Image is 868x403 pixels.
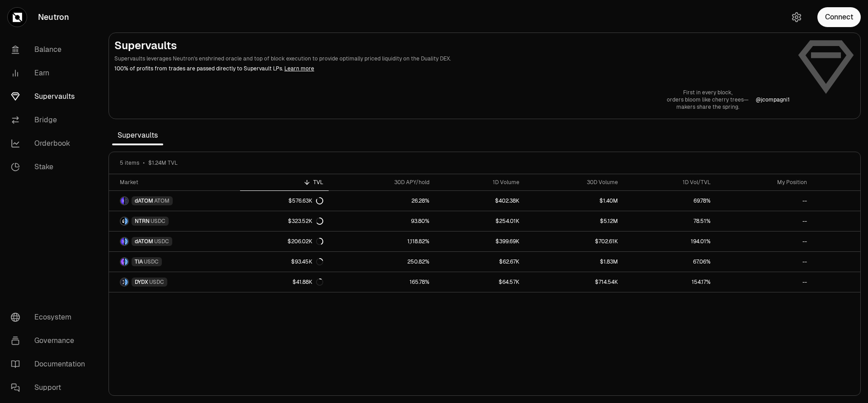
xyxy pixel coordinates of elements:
a: 165.78% [329,272,435,292]
a: 194.01% [623,232,716,251]
a: $64.57K [435,272,525,292]
a: 67.06% [623,252,716,272]
a: $206.02K [240,232,328,251]
a: -- [716,232,812,251]
a: 26.28% [329,191,435,211]
a: Supervaults [4,85,98,108]
div: 1D Vol/TVL [629,179,711,186]
a: dATOM LogoATOM LogodATOMATOM [109,191,240,211]
a: First in every block,orders bloom like cherry trees—makers share the spring. [667,89,749,111]
span: DYDX [135,278,148,286]
button: Connect [817,7,861,27]
span: 5 items [120,159,139,167]
div: $41.88K [292,278,323,286]
span: NTRN [135,218,150,225]
p: 100% of profits from trades are passed directly to Supervault LPs. [114,65,790,73]
a: $5.12M [525,211,623,231]
a: @jcompagni1 [756,96,790,103]
a: $399.69K [435,232,525,251]
img: TIA Logo [121,258,124,265]
a: Bridge [4,108,98,132]
a: 154.17% [623,272,716,292]
a: $1.40M [525,191,623,211]
img: USDC Logo [125,278,128,286]
span: USDC [144,258,159,265]
div: Market [120,179,235,186]
div: $323.52K [288,218,323,225]
p: orders bloom like cherry trees— [667,96,749,103]
img: ATOM Logo [125,197,128,204]
div: 1D Volume [440,179,519,186]
a: $93.45K [240,252,328,272]
div: $576.63K [288,197,323,204]
a: 1,118.82% [329,232,435,251]
a: 93.80% [329,211,435,231]
p: makers share the spring. [667,103,749,111]
span: dATOM [135,238,153,245]
a: 78.51% [623,211,716,231]
img: NTRN Logo [121,218,124,225]
a: -- [716,211,812,231]
div: 30D APY/hold [334,179,429,186]
span: dATOM [135,197,153,204]
a: $1.83M [525,252,623,272]
a: Balance [4,38,98,61]
div: 30D Volume [530,179,618,186]
a: $254.01K [435,211,525,231]
p: @ jcompagni1 [756,96,790,103]
a: Stake [4,155,98,179]
img: dATOM Logo [121,238,124,245]
img: USDC Logo [125,258,128,265]
a: -- [716,272,812,292]
a: NTRN LogoUSDC LogoNTRNUSDC [109,211,240,231]
a: dATOM LogoUSDC LogodATOMUSDC [109,232,240,251]
a: $402.38K [435,191,525,211]
p: Supervaults leverages Neutron's enshrined oracle and top of block execution to provide optimally ... [114,55,790,63]
div: TVL [245,179,323,186]
a: $62.67K [435,252,525,272]
a: Support [4,376,98,399]
span: Supervaults [112,126,163,144]
a: Earn [4,61,98,85]
img: dATOM Logo [121,197,124,204]
img: USDC Logo [125,218,128,225]
a: Orderbook [4,132,98,155]
a: TIA LogoUSDC LogoTIAUSDC [109,252,240,272]
div: $93.45K [291,258,323,265]
a: $702.61K [525,232,623,251]
span: USDC [154,238,169,245]
h2: Supervaults [114,38,790,53]
a: $41.88K [240,272,328,292]
span: TIA [135,258,143,265]
img: USDC Logo [125,238,128,245]
a: 69.78% [623,191,716,211]
span: $1.24M TVL [148,159,178,167]
a: $576.63K [240,191,328,211]
a: Documentation [4,352,98,376]
a: Ecosystem [4,306,98,329]
img: DYDX Logo [121,278,124,286]
a: 250.82% [329,252,435,272]
a: -- [716,252,812,272]
a: -- [716,191,812,211]
a: $323.52K [240,211,328,231]
a: $714.54K [525,272,623,292]
p: First in every block, [667,89,749,96]
span: USDC [151,218,165,225]
span: USDC [149,278,164,286]
div: $206.02K [288,238,323,245]
span: ATOM [154,197,170,204]
a: Learn more [284,65,314,72]
a: DYDX LogoUSDC LogoDYDXUSDC [109,272,240,292]
div: My Position [722,179,807,186]
a: Governance [4,329,98,352]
